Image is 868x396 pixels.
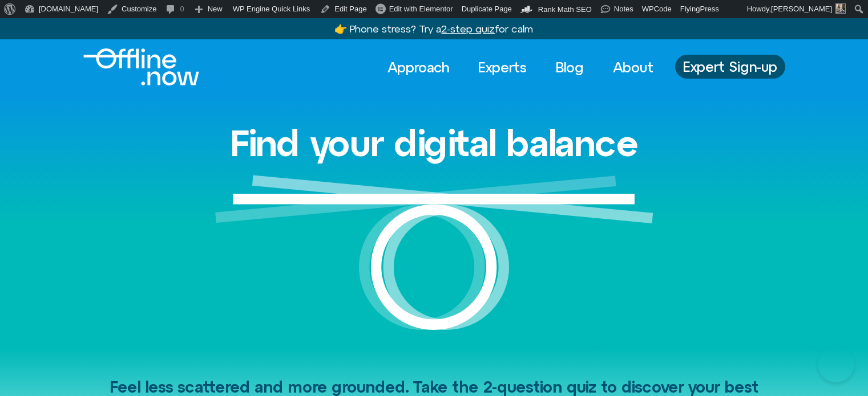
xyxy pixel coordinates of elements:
[215,175,653,349] img: Graphic of a white circle with a white line balancing on top to represent balance.
[377,55,459,80] a: Approach
[771,5,832,13] span: [PERSON_NAME]
[441,23,495,35] u: 2-step quiz
[334,23,533,35] a: 👉 Phone stress? Try a2-step quizfor calm
[675,55,785,79] a: Expert Sign-up
[389,5,453,13] span: Edit with Elementor
[538,5,592,14] span: Rank Math SEO
[377,55,664,80] nav: Menu
[683,59,777,74] span: Expert Sign-up
[603,55,664,80] a: About
[546,55,594,80] a: Blog
[83,48,180,85] div: Logo
[83,48,199,85] img: Offline.Now logo in white. Text of the words offline.now with a line going through the "O"
[230,123,639,163] h1: Find your digital balance
[468,55,537,80] a: Experts
[818,346,854,382] iframe: Botpress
